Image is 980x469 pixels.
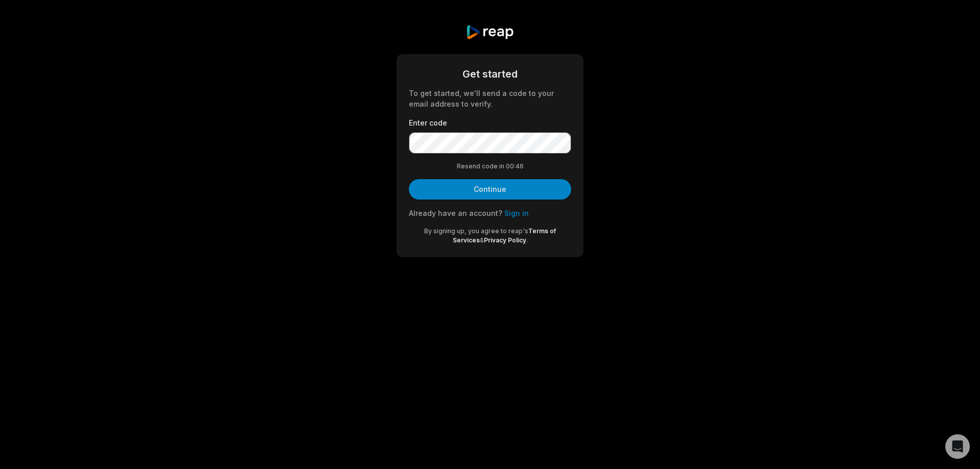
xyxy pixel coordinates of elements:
[516,162,524,171] span: 46
[480,236,484,244] span: &
[409,88,571,109] div: To get started, we'll send a code to your email address to verify.
[409,162,571,171] div: Resend code in 00:
[465,24,514,40] img: reap
[484,236,526,244] a: Privacy Policy
[409,117,571,128] label: Enter code
[945,434,970,459] div: Open Intercom Messenger
[453,227,556,244] a: Terms of Services
[409,66,571,82] div: Get started
[526,236,528,244] span: .
[424,227,528,235] span: By signing up, you agree to reap's
[409,209,502,217] span: Already have an account?
[409,179,571,200] button: Continue
[504,209,529,217] a: Sign in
